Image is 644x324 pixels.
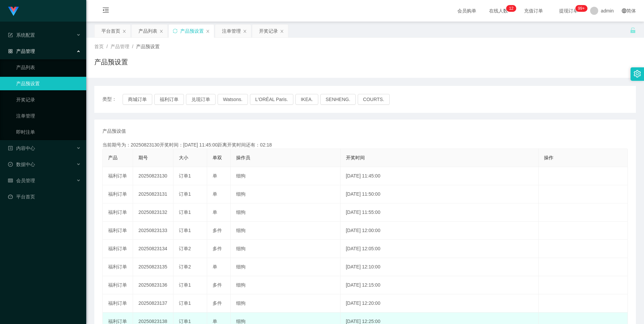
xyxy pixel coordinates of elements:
[179,282,191,288] span: 订单1
[231,222,341,240] td: 细狗
[179,228,191,233] span: 订单1
[8,7,19,16] img: logo.9652507e.png
[213,155,222,160] span: 单双
[16,77,81,90] a: 产品预设置
[103,258,133,276] td: 福利订单
[231,258,341,276] td: 细狗
[575,5,587,12] sup: 925
[103,222,133,240] td: 福利订单
[8,49,13,54] i: 图标: appstore-o
[16,109,81,123] a: 注单管理
[213,228,222,233] span: 多件
[8,48,35,54] span: 产品管理
[102,128,126,135] span: 产品预设值
[94,44,104,49] span: 首页
[8,146,13,151] i: 图标: profile
[213,282,222,288] span: 多件
[132,44,133,49] span: /
[341,185,539,203] td: [DATE] 11:50:00
[110,44,129,49] span: 产品管理
[103,294,133,313] td: 福利订单
[180,25,204,37] div: 产品预设置
[133,276,173,294] td: 20250823136
[133,240,173,258] td: 20250823134
[94,57,128,67] h1: 产品预设置
[213,209,217,215] span: 单
[341,203,539,222] td: [DATE] 11:55:00
[136,44,160,49] span: 产品预设置
[509,5,511,12] p: 1
[231,276,341,294] td: 细狗
[213,264,217,269] span: 单
[544,155,553,160] span: 操作
[8,162,13,167] i: 图标: check-circle-o
[213,300,222,306] span: 多件
[133,203,173,222] td: 20250823132
[556,8,581,13] span: 提现订单
[511,5,514,12] p: 2
[106,44,108,49] span: /
[133,258,173,276] td: 20250823135
[138,155,148,160] span: 期号
[346,155,365,160] span: 开奖时间
[206,29,210,33] i: 图标: close
[101,25,120,37] div: 平台首页
[173,29,178,33] i: 图标: sync
[103,167,133,185] td: 福利订单
[103,240,133,258] td: 福利订单
[102,141,628,149] div: 当前期号为：20250823130开奖时间：[DATE] 11:45:00距离开奖时间还有：02:18
[341,222,539,240] td: [DATE] 12:00:00
[630,27,636,33] i: 图标: unlock
[108,155,118,160] span: 产品
[8,178,35,183] span: 会员管理
[8,178,13,183] i: 图标: table
[622,8,626,13] i: 图标: global
[179,209,191,215] span: 订单1
[133,167,173,185] td: 20250823130
[8,32,35,38] span: 系统配置
[222,25,241,37] div: 注单管理
[102,94,123,105] span: 类型：
[103,185,133,203] td: 福利订单
[122,29,126,33] i: 图标: close
[218,94,248,105] button: Watsons.
[236,155,250,160] span: 操作员
[231,185,341,203] td: 细狗
[231,167,341,185] td: 细狗
[154,94,184,105] button: 福利订单
[133,222,173,240] td: 20250823133
[486,8,511,13] span: 在线人数
[506,5,516,12] sup: 12
[179,191,191,197] span: 订单1
[8,145,35,151] span: 内容中心
[243,29,247,33] i: 图标: close
[231,240,341,258] td: 细狗
[341,167,539,185] td: [DATE] 11:45:00
[259,25,278,37] div: 开奖记录
[16,125,81,139] a: 即时注单
[179,173,191,179] span: 订单1
[179,246,191,251] span: 订单2
[179,264,191,269] span: 订单2
[341,294,539,313] td: [DATE] 12:20:00
[231,294,341,313] td: 细狗
[133,294,173,313] td: 20250823137
[341,258,539,276] td: [DATE] 12:10:00
[231,203,341,222] td: 细狗
[213,319,217,324] span: 单
[8,33,13,37] i: 图标: form
[213,173,217,179] span: 单
[186,94,216,105] button: 兑现订单
[179,319,191,324] span: 订单1
[179,155,188,160] span: 大小
[8,190,81,203] a: 图标: dashboard平台首页
[103,203,133,222] td: 福利订单
[634,70,641,77] i: 图标: setting
[16,61,81,74] a: 产品列表
[94,0,117,22] i: 图标: menu-fold
[341,240,539,258] td: [DATE] 12:05:00
[341,276,539,294] td: [DATE] 12:15:00
[521,8,546,13] span: 充值订单
[159,29,163,33] i: 图标: close
[179,300,191,306] span: 订单1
